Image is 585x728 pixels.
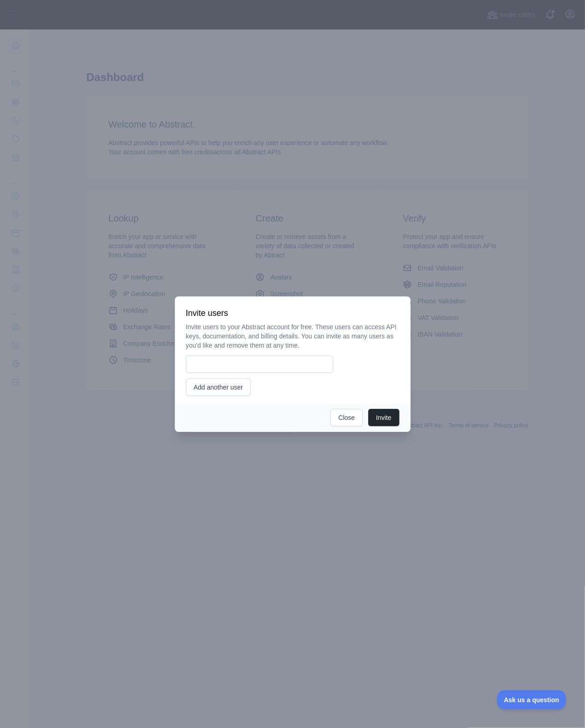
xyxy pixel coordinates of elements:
button: Close [330,409,363,426]
iframe: Toggle Customer Support [497,690,567,710]
button: Add another user [186,379,251,396]
p: Invite users to your Abstract account for free. These users can access API keys, documentation, a... [186,322,400,350]
button: Invite [368,409,399,426]
h3: Invite users [186,308,400,319]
